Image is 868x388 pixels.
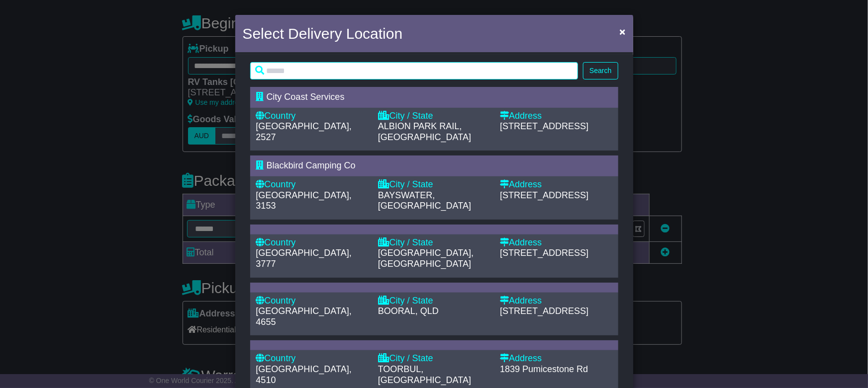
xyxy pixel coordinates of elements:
span: 1839 Pumicestone Rd [500,364,588,374]
div: City / State [378,353,490,364]
span: ALBION PARK RAIL, [GEOGRAPHIC_DATA] [378,121,471,142]
div: City / State [378,296,490,307]
div: Country [256,296,368,307]
div: City / State [378,179,490,190]
button: Close [614,21,630,42]
span: [GEOGRAPHIC_DATA], 2527 [256,121,352,142]
div: Country [256,111,368,122]
span: [GEOGRAPHIC_DATA], 4510 [256,364,352,385]
button: Search [583,62,618,79]
span: BOORAL, QLD [378,306,439,316]
span: City Coast Services [267,92,345,102]
div: Country [256,179,368,190]
div: City / State [378,111,490,122]
span: Blackbird Camping Co [267,160,356,170]
span: [STREET_ADDRESS] [500,248,588,258]
div: Address [500,296,612,307]
div: Address [500,353,612,364]
span: [GEOGRAPHIC_DATA], [GEOGRAPHIC_DATA] [378,248,474,269]
span: TOORBUL, [GEOGRAPHIC_DATA] [378,364,471,385]
span: BAYSWATER, [GEOGRAPHIC_DATA] [378,190,471,211]
span: [STREET_ADDRESS] [500,121,588,131]
div: Address [500,179,612,190]
h4: Select Delivery Location [243,22,403,45]
div: Address [500,111,612,122]
span: × [619,26,625,37]
div: City / State [378,237,490,248]
span: [GEOGRAPHIC_DATA], 3777 [256,248,352,269]
span: [GEOGRAPHIC_DATA], 4655 [256,306,352,327]
span: [STREET_ADDRESS] [500,190,588,200]
div: Address [500,237,612,248]
span: [GEOGRAPHIC_DATA], 3153 [256,190,352,211]
div: Country [256,353,368,364]
span: [STREET_ADDRESS] [500,306,588,316]
div: Country [256,237,368,248]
